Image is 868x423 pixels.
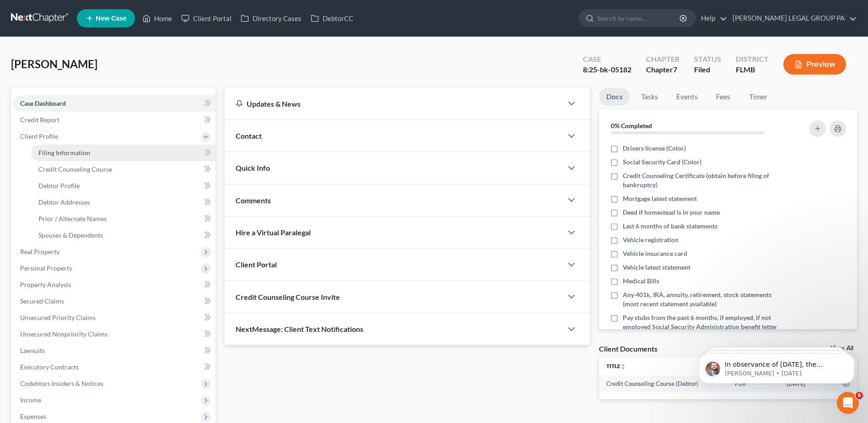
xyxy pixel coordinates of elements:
a: Docs [599,88,630,106]
span: Mortgage latest statement [623,194,697,203]
i: unfold_more [620,364,626,369]
a: Secured Claims [13,293,216,309]
span: 6 [856,392,863,399]
button: Preview [783,54,846,75]
span: Secured Claims [20,297,64,305]
span: Credit Counseling Course [38,165,112,173]
span: Hire a Virtual Paralegal [236,228,311,237]
a: Credit Counseling Course [31,161,216,178]
div: Case [583,54,631,65]
a: Events [669,88,705,106]
a: Property Analysis [13,277,216,293]
a: Case Dashboard [13,95,216,112]
iframe: Intercom live chat [837,392,859,414]
span: Unsecured Nonpriority Claims [20,330,108,338]
span: NextMessage: Client Text Notifications [236,325,363,333]
span: Debtor Addresses [38,198,90,206]
span: New Case [96,15,126,22]
span: Vehicle insurance card [623,249,687,258]
span: Deed if homestead is in your name [623,208,720,217]
span: Income [20,396,41,404]
span: Vehicle registration [623,235,679,244]
span: Personal Property [20,264,72,272]
div: District [736,54,769,65]
a: Tasks [634,88,665,106]
span: Contact [236,131,262,140]
span: Property Analysis [20,281,71,288]
a: Titleunfold_more [606,363,626,369]
span: Last 6 months of bank statements [623,222,717,231]
a: [PERSON_NAME] LEGAL GROUP PA [728,10,857,27]
div: Filed [694,65,721,75]
span: Pay stubs from the past 6 months, if employed, if not employed Social Security Administration ben... [623,313,785,341]
a: Executory Contracts [13,359,216,375]
a: Client Portal [177,10,236,27]
span: 7 [673,65,677,74]
span: Quick Info [236,163,270,172]
span: Credit Counseling Course Invite [236,293,340,301]
strong: 0% Completed [611,122,652,130]
a: Timer [742,88,775,106]
div: Status [694,54,721,65]
a: Home [138,10,177,27]
span: Codebtors Insiders & Notices [20,380,103,387]
span: [PERSON_NAME] [11,57,97,70]
a: DebtorCC [306,10,358,27]
a: Debtor Profile [31,178,216,194]
a: Spouses & Dependents [31,227,216,244]
a: Directory Cases [236,10,306,27]
span: Client Profile [20,132,58,140]
a: Unsecured Nonpriority Claims [13,326,216,342]
span: Drivers license (Color) [623,144,686,153]
div: Chapter [646,65,679,75]
a: Fees [709,88,738,106]
span: Debtor Profile [38,182,80,190]
span: Expenses [20,412,46,420]
span: Filing Information [38,149,90,157]
span: Case Dashboard [20,99,66,107]
a: Prior / Alternate Names [31,211,216,227]
span: Medical Bills [623,277,659,286]
span: Real Property [20,248,59,255]
a: Lawsuits [13,342,216,359]
div: FLMB [736,65,769,75]
a: Credit Report [13,112,216,128]
span: Lawsuits [20,347,45,354]
td: Credit Counseling Course (Debtor) [599,375,728,392]
a: Help [696,10,727,27]
span: Unsecured Priority Claims [20,314,96,321]
span: Prior / Alternate Names [38,215,107,222]
a: Unsecured Priority Claims [13,309,216,326]
span: Executory Contracts [20,363,79,371]
a: Debtor Addresses [31,194,216,211]
span: Any 401k, IRA, annuity, retirement, stock statements (most recent statement available) [623,290,785,309]
div: Updates & News [236,99,551,108]
div: Chapter [646,54,679,65]
iframe: Intercom notifications message [685,334,868,398]
input: Search by name... [597,10,681,27]
span: Spouses & Dependents [38,231,103,239]
a: Filing Information [31,145,216,161]
span: Social Security Card (Color) [623,157,701,167]
div: 8:25-bk-05182 [583,65,631,75]
span: Credit Counseling Certificate (obtain before filing of bankruptcy) [623,171,785,190]
span: Client Portal [236,260,277,269]
span: Comments [236,196,271,205]
span: Vehicle latest statement [623,263,690,272]
span: Credit Report [20,116,59,124]
div: Client Documents [599,344,658,353]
